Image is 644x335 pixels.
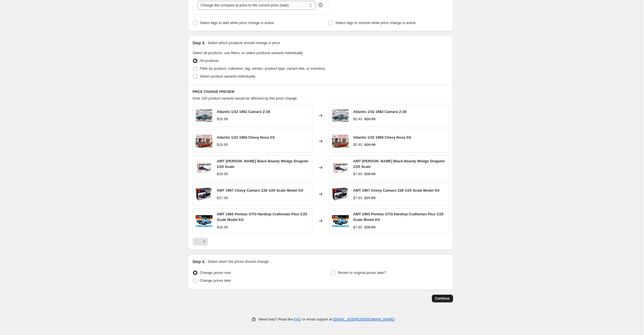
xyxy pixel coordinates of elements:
div: $7.60 [353,195,362,201]
img: amt-1965-pontiac-gto-hardtop-craftsman-plus-125-scale-model-kit-988566_80x.jpg [196,213,212,229]
span: Select tags to remove while price change is active [335,21,416,25]
div: $5.40 [353,116,362,122]
div: $5.40 [353,142,362,148]
img: atlantis-132-1969-chevy-nova-ss-279732_80x.jpg [332,133,349,150]
span: Atlantis 1/32 1969 Chevy Nova SS [217,135,275,139]
span: AMT [PERSON_NAME] Black Beauty Wedge Dragster 1/25 Scale [353,159,445,169]
span: Select product variants individually [200,74,255,78]
p: Select which products should change in price [207,40,280,46]
strike: $26.99 [364,142,376,148]
span: Change prices now [200,271,231,275]
span: Atlantis 1/32 1969 Chevy Nova SS [353,135,411,139]
img: atlantis-132-1969-chevy-nova-ss-279732_80x.jpg [196,133,212,150]
span: Change prices later [200,278,231,283]
strike: $37.99 [364,195,376,201]
div: $26.99 [217,142,228,148]
div: $26.99 [217,116,228,122]
button: Next [200,238,208,245]
span: Select all products, use filters, or select products variants individually [193,51,303,55]
strike: $26.99 [364,116,376,122]
div: help [318,2,323,8]
h2: Step 4. [193,259,205,264]
img: atlantis-132-1982-camaro-z-28-984849_80x.jpg [196,107,212,124]
img: amt-steve-mcgee-black-beauty-wedge-dragster-125-scale-584650_80x.jpg [196,159,212,176]
strike: $38.99 [364,225,376,230]
p: Select when the prices should change [207,259,268,264]
strike: $38.99 [364,171,376,177]
div: $38.99 [217,225,228,230]
span: Filter by product, collection, tag, vendor, product type, variant title, or inventory [200,66,325,71]
span: Atlantis 1/32 1982 Camaro Z-28 [353,110,406,114]
img: atlantis-132-1982-camaro-z-28-984849_80x.jpg [332,107,349,124]
h2: Step 3. [193,40,205,46]
button: Continue [432,295,453,302]
span: AMT [PERSON_NAME] Black Beauty Wedge Dragster 1/25 Scale [217,159,309,169]
a: [EMAIL_ADDRESS][DOMAIN_NAME] [333,317,394,321]
img: AMT1309-67ChevyCamaroZ28_PKG-front_900x_bda7a40a-9ce9-4b0a-bab1-df10866d28e3_80x.jpg [332,186,349,203]
span: AMT 1965 Pontiac GTO Hardtop Craftsman Plus 1/25 Scale Model Kit [217,212,307,222]
span: AMT 1965 Pontiac GTO Hardtop Craftsman Plus 1/25 Scale Model Kit [353,212,444,222]
nav: Pagination [193,238,208,245]
div: $7.80 [353,171,362,177]
img: amt-steve-mcgee-black-beauty-wedge-dragster-125-scale-584650_80x.jpg [332,159,349,176]
span: Revert to original prices later? [338,271,386,275]
span: Need help? Read the [259,317,294,321]
span: or email support at [301,317,333,321]
img: AMT1309-67ChevyCamaroZ28_PKG-front_900x_bda7a40a-9ce9-4b0a-bab1-df10866d28e3_80x.jpg [196,186,212,203]
span: Continue [435,296,450,301]
span: Select tags to add while price change is active [200,21,274,25]
a: FAQ [294,317,301,321]
div: $38.99 [217,171,228,177]
span: Atlantis 1/32 1982 Camaro Z-28 [217,110,270,114]
img: amt-1965-pontiac-gto-hardtop-craftsman-plus-125-scale-model-kit-988566_80x.jpg [332,213,349,229]
span: AMT 1967 Chevy Camaro Z28 1/25 Scale Model Kit [353,188,440,192]
span: AMT 1967 Chevy Camaro Z28 1/25 Scale Model Kit [217,188,303,192]
h6: PRICE CHANGE PREVIEW [193,90,449,94]
div: $7.80 [353,225,362,230]
div: $37.99 [217,195,228,201]
span: Over 250 product variants would be affected by this price change: [193,96,298,100]
span: All products [200,59,219,63]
